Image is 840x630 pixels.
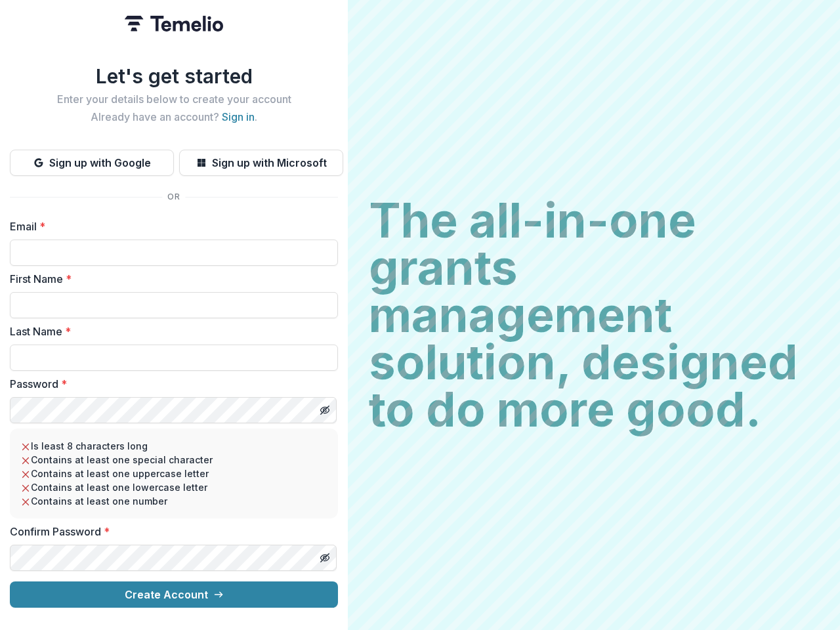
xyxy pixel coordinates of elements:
[10,376,330,392] label: Password
[222,110,255,123] a: Sign in
[10,524,330,539] label: Confirm Password
[125,16,223,31] img: Temelio
[20,467,327,480] li: Contains at least one uppercase letter
[10,324,330,339] label: Last Name
[10,64,338,88] h1: Let's get started
[10,111,338,123] h2: Already have an account? .
[20,480,327,494] li: Contains at least one lowercase letter
[10,93,338,106] h2: Enter your details below to create your account
[10,219,330,234] label: Email
[10,581,338,608] button: Create Account
[20,453,327,467] li: Contains at least one special character
[10,271,330,287] label: First Name
[10,150,174,176] button: Sign up with Google
[20,439,327,453] li: Is least 8 characters long
[314,547,335,568] button: Toggle password visibility
[179,150,343,176] button: Sign up with Microsoft
[20,494,327,508] li: Contains at least one number
[314,400,335,421] button: Toggle password visibility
